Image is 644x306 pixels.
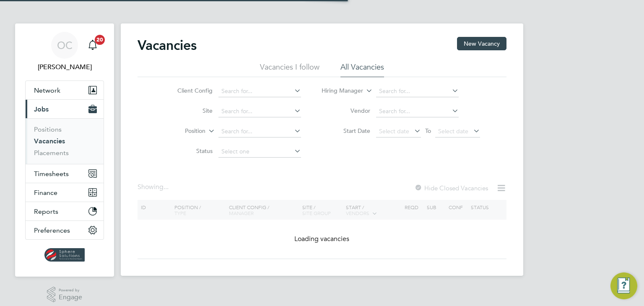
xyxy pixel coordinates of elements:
div: Jobs [26,118,104,164]
span: Powered by [59,287,82,294]
a: Go to home page [25,248,104,262]
input: Search for... [218,86,301,97]
label: Client Config [164,87,213,94]
span: Select date [379,127,409,135]
button: Timesheets [26,164,104,183]
span: Preferences [34,226,70,234]
button: Jobs [26,100,104,118]
span: Finance [34,189,57,197]
span: Ollie Clarke [25,62,104,72]
nav: Main navigation [15,23,114,277]
label: Status [164,147,213,155]
label: Site [164,107,213,114]
span: OC [57,40,73,51]
a: Positions [34,125,62,133]
button: Engage Resource Center [610,272,637,299]
span: Jobs [34,105,49,113]
a: Vacancies [34,137,65,145]
label: Hiring Manager [315,87,363,95]
h2: Vacancies [138,37,197,54]
a: OC[PERSON_NAME] [25,32,104,72]
input: Search for... [218,106,301,117]
label: Position [157,127,205,135]
label: Hide Closed Vacancies [414,184,488,192]
label: Vendor [322,107,370,114]
a: Placements [34,149,69,157]
input: Search for... [218,126,301,137]
div: Showing [138,183,170,192]
li: All Vacancies [340,62,384,77]
span: To [423,125,434,136]
button: New Vacancy [457,37,506,50]
span: Select date [438,127,468,135]
button: Finance [26,183,104,202]
span: Engage [59,294,82,301]
span: Network [34,86,60,94]
input: Select one [218,146,301,158]
span: 20 [95,35,105,45]
label: Start Date [322,127,370,135]
button: Preferences [26,221,104,239]
span: Reports [34,207,58,215]
button: Reports [26,202,104,220]
span: ... [164,183,169,191]
input: Search for... [376,106,459,117]
a: 20 [84,32,101,59]
li: Vacancies I follow [260,62,319,77]
a: Powered byEngage [47,287,83,303]
button: Network [26,81,104,99]
span: Timesheets [34,170,69,178]
input: Search for... [376,86,459,97]
img: spheresolutions-logo-retina.png [44,248,85,262]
